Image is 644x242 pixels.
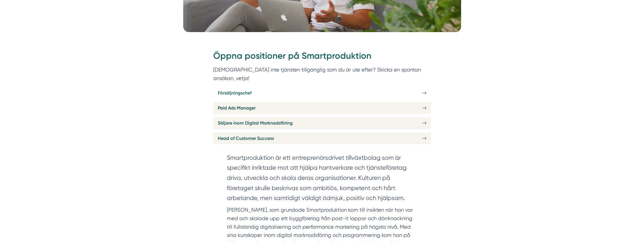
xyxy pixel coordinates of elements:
[213,117,431,129] a: Säljare inom Digital Marknadsföring
[218,135,274,142] span: Head of Customer Success
[213,102,431,114] a: Paid Ads Manager
[218,89,252,96] span: Försäljningschef
[213,87,431,99] a: Försäljningschef
[213,50,431,66] h2: Öppna positioner på Smartproduktion
[218,104,256,111] span: Paid Ads Manager
[213,132,431,144] a: Head of Customer Success
[218,119,293,127] span: Säljare inom Digital Marknadsföring
[227,153,417,206] section: Smartproduktion är ett entreprenörsdrivet tillväxtbolag som är specifikt inriktade mot att hjälpa...
[213,66,431,82] p: [DEMOGRAPHIC_DATA] inte tjänsten tillgänglig som du är ute efter? Skicka en spontan ansökan, vetja!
